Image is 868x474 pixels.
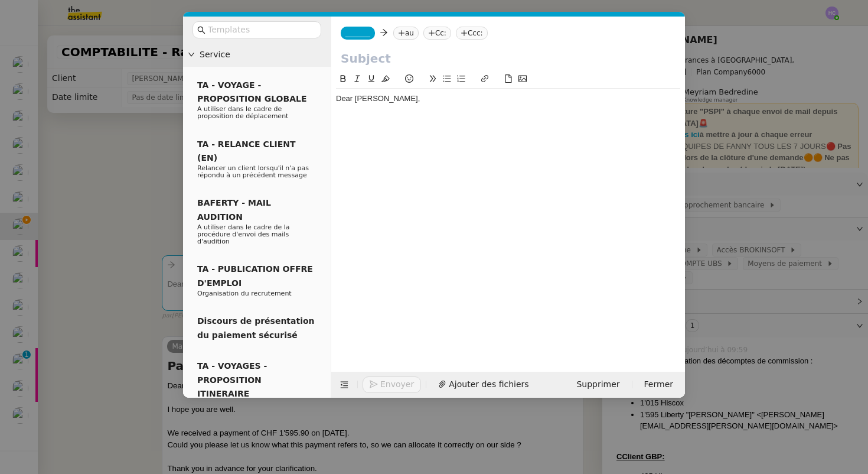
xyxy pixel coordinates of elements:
[637,376,680,393] button: Fermer
[423,27,451,40] nz-tag: Cc:
[197,139,296,163] span: TA - RELANCE CLIENT (EN)
[456,27,488,40] nz-tag: Ccc:
[363,376,421,393] button: Envoyer
[208,23,314,37] input: Templates
[197,80,306,103] span: TA - VOYAGE - PROPOSITION GLOBALE
[197,290,292,297] span: Organisation du recrutement
[197,198,271,221] span: BAFERTY - MAIL AUDITION
[345,29,370,37] span: _______
[336,93,680,104] div: Dear [PERSON_NAME],
[197,105,288,120] span: A utiliser dans le cadre de proposition de déplacement
[431,376,536,393] button: Ajouter des fichiers
[569,376,626,393] button: Supprimer
[183,43,331,66] div: Service
[197,164,309,179] span: Relancer un client lorsqu'il n'a pas répondu à un précédent message
[197,361,267,398] span: TA - VOYAGES - PROPOSITION ITINERAIRE
[576,378,619,391] span: Supprimer
[200,48,326,61] span: Service
[341,50,676,67] input: Subject
[197,223,290,245] span: A utiliser dans le cadre de la procédure d'envoi des mails d'audition
[197,316,315,339] span: Discours de présentation du paiement sécurisé
[393,27,419,40] nz-tag: au
[644,378,673,391] span: Fermer
[449,378,528,391] span: Ajouter des fichiers
[197,264,313,287] span: TA - PUBLICATION OFFRE D'EMPLOI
